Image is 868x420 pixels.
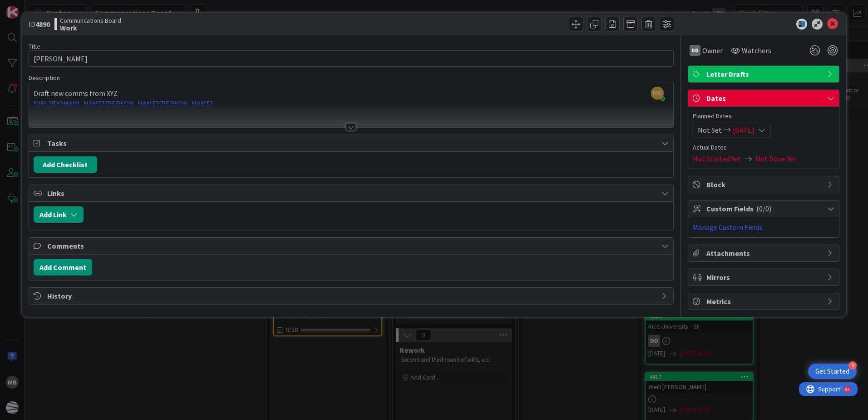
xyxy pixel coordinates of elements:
span: Communcations Board [60,17,121,24]
span: Support [19,1,41,12]
button: Add Link [34,206,84,223]
span: Metrics [706,296,823,307]
b: Work [60,24,121,31]
span: Watchers [742,45,771,56]
button: Add Checklist [34,156,97,173]
b: 4890 [35,20,50,29]
span: Planned Dates [693,111,834,121]
span: ID [29,19,50,30]
span: Block [706,179,823,190]
div: DD [690,45,700,56]
div: Get Started [815,367,849,376]
span: Letter Drafts [706,69,823,80]
span: ( 0/0 ) [756,204,771,213]
span: Comments [47,240,657,251]
span: MB [651,87,664,100]
span: Actual Dates [693,143,834,152]
span: [DATE] [733,125,755,135]
div: 9+ [46,4,50,11]
span: Not Done Yet [755,153,796,164]
a: Manage Custom Fields [693,223,763,232]
span: Description [29,74,60,82]
label: Title [29,42,40,50]
span: Not Set [698,125,722,135]
span: Dates [706,93,823,104]
span: Tasks [47,138,657,149]
div: Open Get Started checklist, remaining modules: 4 [808,364,857,379]
input: type card name here... [29,50,674,67]
span: Attachments [706,248,823,259]
span: Mirrors [706,272,823,283]
a: [URL][DOMAIN_NAME][PERSON_NAME][PERSON_NAME] [34,99,213,108]
span: History [47,290,657,301]
span: Not Started Yet [693,153,741,164]
span: Owner [702,45,723,56]
span: Custom Fields [706,203,823,214]
div: 4 [848,361,857,370]
button: Add Comment [34,259,92,275]
span: Links [47,188,657,199]
p: Draft new comms from XYZ [34,88,669,99]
